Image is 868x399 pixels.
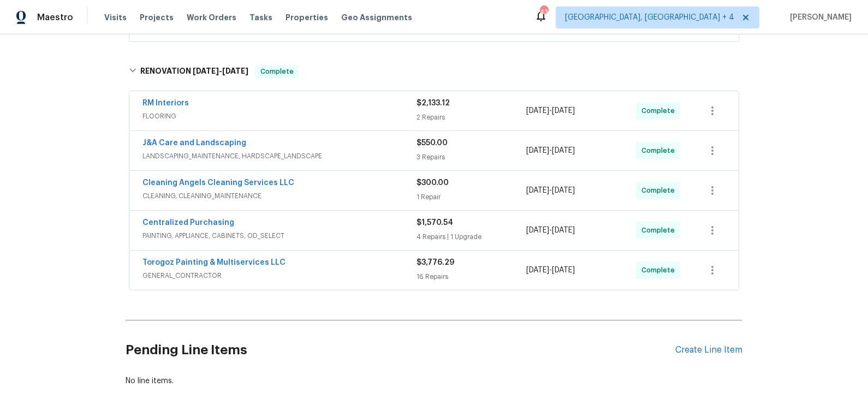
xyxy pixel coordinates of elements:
span: Geo Assignments [341,12,412,23]
span: [DATE] [552,187,575,194]
a: Torogoz Painting & Multiservices LLC [142,259,286,266]
span: Projects [140,12,174,23]
span: Work Orders [187,12,236,23]
span: $300.00 [417,179,449,187]
span: [DATE] [526,187,549,194]
span: [DATE] [552,266,575,274]
span: - [526,105,575,116]
div: 16 Repairs [417,271,526,282]
span: [GEOGRAPHIC_DATA], [GEOGRAPHIC_DATA] + 4 [565,12,734,23]
span: [DATE] [552,107,575,115]
span: GENERAL_CONTRACTOR [142,270,417,281]
span: Complete [641,185,679,196]
span: [DATE] [552,227,575,234]
span: - [526,265,575,276]
h2: Pending Line Items [126,325,675,376]
span: [PERSON_NAME] [786,12,852,23]
a: Cleaning Angels Cleaning Services LLC [142,179,294,187]
h6: RENOVATION [140,65,248,78]
div: 4 Repairs | 1 Upgrade [417,231,526,242]
div: 1 Repair [417,192,526,203]
span: $550.00 [417,139,448,147]
span: $3,776.29 [417,259,454,266]
div: RENOVATION [DATE]-[DATE]Complete [126,54,742,89]
span: [DATE] [526,266,549,274]
span: - [526,185,575,196]
a: Centralized Purchasing [142,219,234,227]
span: - [526,225,575,236]
span: PAINTING, APPLIANCE, CABINETS, OD_SELECT [142,230,417,241]
span: [DATE] [222,67,248,75]
span: Tasks [249,14,272,21]
span: Visits [104,12,127,23]
div: Create Line Item [675,345,742,355]
span: [DATE] [526,107,549,115]
span: $1,570.54 [417,219,453,227]
span: [DATE] [552,147,575,154]
span: Maestro [37,12,73,23]
span: $2,133.12 [417,99,450,107]
span: Complete [641,225,679,236]
span: CLEANING, CLEANING_MAINTENANCE [142,190,417,201]
div: No line items. [126,376,742,386]
span: Complete [256,66,298,77]
a: RM Interiors [142,99,189,107]
span: [DATE] [193,67,219,75]
span: LANDSCAPING_MAINTENANCE, HARDSCAPE_LANDSCAPE [142,151,417,162]
span: [DATE] [526,227,549,234]
span: - [526,145,575,156]
span: Complete [641,265,679,276]
span: FLOORING [142,111,417,122]
span: - [193,67,248,75]
span: [DATE] [526,147,549,154]
span: Complete [641,145,679,156]
div: 2 Repairs [417,112,526,123]
span: Complete [641,105,679,116]
a: J&A Care and Landscaping [142,139,246,147]
span: Properties [286,12,328,23]
div: 43 [540,7,548,17]
div: 3 Repairs [417,152,526,163]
